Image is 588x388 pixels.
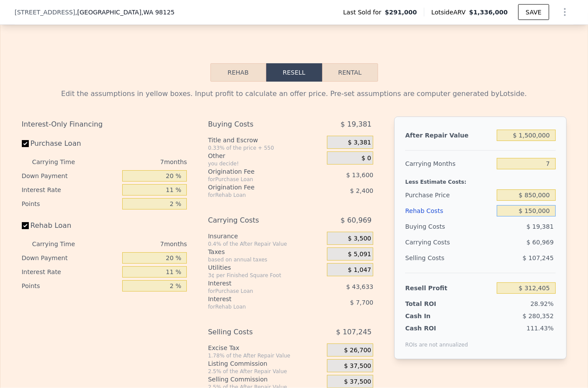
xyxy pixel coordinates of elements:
div: you decide! [208,160,323,167]
span: $ 3,381 [348,139,371,147]
div: Carrying Time [32,237,89,251]
div: After Repair Value [405,127,493,143]
div: Excise Tax [208,343,323,352]
span: , [GEOGRAPHIC_DATA] [75,8,175,17]
div: Selling Costs [208,324,305,340]
div: Less Estimate Costs: [405,172,555,187]
div: Title and Escrow [208,136,323,144]
div: Selling Costs [405,250,493,266]
div: Resell Profit [405,280,493,296]
span: $ 1,047 [348,266,371,274]
div: for Purchase Loan [208,288,305,295]
span: $ 60,969 [526,239,554,246]
span: $ 37,500 [344,378,371,386]
span: [STREET_ADDRESS] [15,8,76,17]
button: Rehab [210,63,266,82]
span: $ 26,700 [344,347,371,354]
span: $ 0 [361,155,371,162]
div: for Purchase Loan [208,176,305,183]
label: Rehab Loan [22,218,119,233]
span: $ 43,633 [346,283,373,290]
div: 0.33% of the price + 550 [208,144,323,151]
div: Buying Costs [208,117,305,132]
span: $291,000 [385,8,417,17]
div: Origination Fee [208,167,305,176]
div: Insurance [208,232,323,240]
div: Origination Fee [208,183,305,192]
span: $1,336,000 [469,9,508,16]
input: Purchase Loan [22,140,29,147]
div: Carrying Time [32,155,89,169]
button: Rental [322,63,378,82]
div: Interest Rate [22,183,119,197]
div: 3¢ per Finished Square Foot [208,272,323,279]
div: Other [208,151,323,160]
button: SAVE [518,4,549,20]
div: for Rehab Loan [208,192,305,199]
span: $ 280,352 [523,312,554,319]
span: $ 19,381 [340,117,371,132]
div: Selling Commission [208,375,323,384]
span: $ 3,500 [348,235,371,243]
button: Resell [266,63,322,82]
div: Total ROI [405,299,460,308]
label: Purchase Loan [22,136,119,151]
div: Points [22,197,119,211]
div: Edit the assumptions in yellow boxes. Input profit to calculate an offer price. Pre-set assumptio... [22,89,567,99]
div: Interest [208,279,305,288]
div: Cash In [405,312,460,320]
span: 28.92% [530,300,554,307]
span: $ 13,600 [346,172,373,179]
div: 1.78% of the After Repair Value [208,352,323,359]
div: Interest Rate [22,265,119,279]
div: Buying Costs [405,219,493,234]
div: Down Payment [22,169,119,183]
div: for Rehab Loan [208,303,305,310]
div: Carrying Costs [405,234,460,250]
div: Carrying Months [405,156,493,172]
span: $ 107,245 [336,324,371,340]
span: $ 7,700 [350,299,373,306]
div: 0.4% of the After Repair Value [208,240,323,247]
div: Cash ROI [405,324,468,333]
div: 2.5% of the After Repair Value [208,368,323,375]
span: $ 60,969 [340,213,371,228]
div: ROIs are not annualized [405,333,468,348]
span: $ 5,091 [348,251,371,258]
div: Down Payment [22,251,119,265]
div: based on annual taxes [208,256,323,263]
span: $ 2,400 [350,187,373,194]
div: Points [22,279,119,293]
div: Interest [208,295,305,303]
button: Show Options [556,3,574,21]
div: Taxes [208,247,323,256]
span: Last Sold for [343,8,385,17]
div: Listing Commission [208,359,323,368]
div: 7 months [93,155,187,169]
span: Lotside ARV [431,8,469,17]
div: Carrying Costs [208,213,305,228]
span: $ 19,381 [526,223,554,230]
div: Interest-Only Financing [22,117,187,132]
input: Rehab Loan [22,222,29,229]
span: , WA 98125 [141,9,175,16]
span: $ 107,245 [523,254,554,261]
div: Purchase Price [405,187,493,203]
div: 7 months [93,237,187,251]
span: $ 37,500 [344,362,371,370]
div: Rehab Costs [405,203,493,219]
span: 111.43% [526,325,554,332]
div: Utilities [208,263,323,272]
